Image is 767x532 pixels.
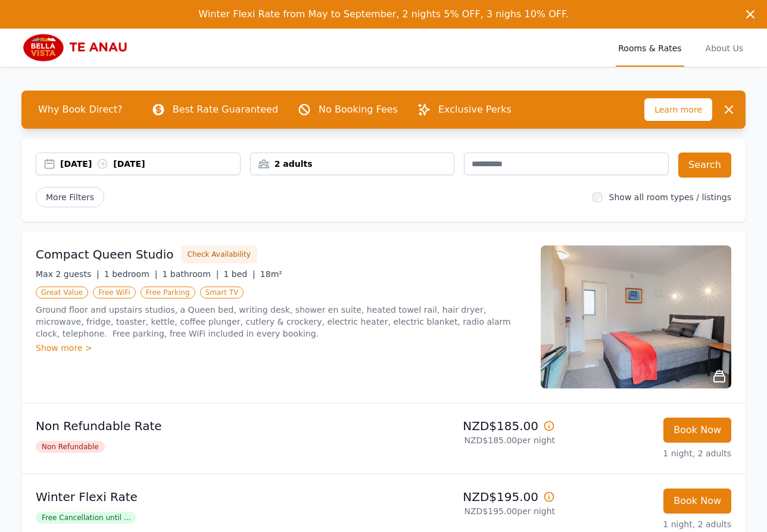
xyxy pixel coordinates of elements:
p: Exclusive Perks [438,102,512,117]
img: Bella Vista Te Anau [21,33,136,62]
span: Great Value [36,287,88,298]
span: Free WiFi [93,287,136,298]
p: No Booking Fees [319,102,398,117]
p: Winter Flexi Rate [36,489,379,505]
a: Rooms & Rates [616,29,684,67]
span: Why Book Direct? [29,98,132,122]
span: Smart TV [200,287,244,298]
p: NZD$185.00 [388,418,555,434]
span: Learn more [644,98,712,121]
button: Book Now [663,418,731,443]
p: NZD$195.00 [388,489,555,505]
button: Check Availability [181,245,257,263]
a: About Us [703,29,746,67]
span: 1 bedroom | [104,269,158,279]
span: More Filters [36,187,104,207]
span: 1 bed | [223,269,255,279]
p: Best Rate Guaranteed [173,102,278,117]
span: Free Parking [141,287,195,298]
p: NZD$195.00 per night [388,505,555,517]
div: 2 adults [251,158,454,170]
p: Ground floor and upstairs studios, a Queen bed, writing desk, shower en suite, heated towel rail,... [36,304,526,340]
p: NZD$185.00 per night [388,434,555,446]
button: Search [678,153,731,178]
h3: Compact Queen Studio [36,246,174,263]
span: Winter Flexi Rate from May to September, 2 nights 5% OFF, 3 nighs 10% OFF. [198,8,568,20]
div: Show more > [36,342,526,354]
p: 1 night, 2 adults [565,518,731,530]
label: Show all room types / listings [609,192,731,202]
span: Max 2 guests | [36,269,99,279]
span: 1 bathroom | [162,269,219,279]
span: Non Refundable [36,441,105,453]
p: 1 night, 2 adults [565,447,731,459]
button: Book Now [663,489,731,514]
div: [DATE] [DATE] [60,158,240,170]
p: Non Refundable Rate [36,418,379,434]
span: 18m² [260,269,282,279]
span: Free Cancellation until ... [36,512,136,524]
